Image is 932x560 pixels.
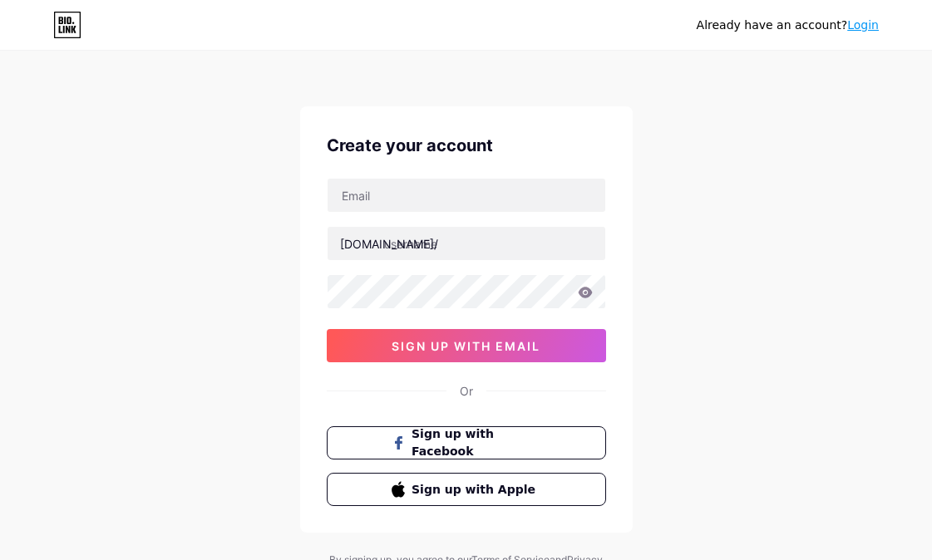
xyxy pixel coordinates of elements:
[847,18,879,32] a: Login
[392,339,540,353] span: sign up with email
[328,179,605,212] input: Email
[327,426,606,459] button: Sign up with Facebook
[412,481,540,499] span: Sign up with Apple
[328,227,605,260] input: username
[327,133,606,158] div: Create your account
[460,382,473,400] div: Or
[697,17,879,34] div: Already have an account?
[327,473,606,506] button: Sign up with Apple
[327,329,606,362] button: sign up with email
[340,235,438,253] div: [DOMAIN_NAME]/
[412,425,540,460] span: Sign up with Facebook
